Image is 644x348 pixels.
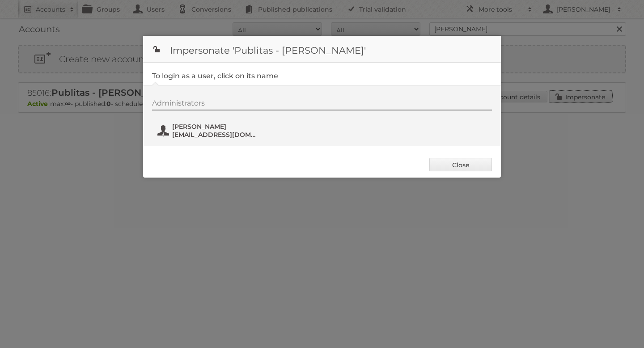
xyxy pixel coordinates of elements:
[152,72,278,80] legend: To login as a user, click on its name
[172,131,259,139] span: [EMAIL_ADDRESS][DOMAIN_NAME]
[172,123,259,131] span: [PERSON_NAME]
[429,158,492,171] a: Close
[152,99,492,110] div: Administrators
[143,36,501,63] h1: Impersonate 'Publitas - [PERSON_NAME]'
[157,122,262,140] button: [PERSON_NAME] [EMAIL_ADDRESS][DOMAIN_NAME]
